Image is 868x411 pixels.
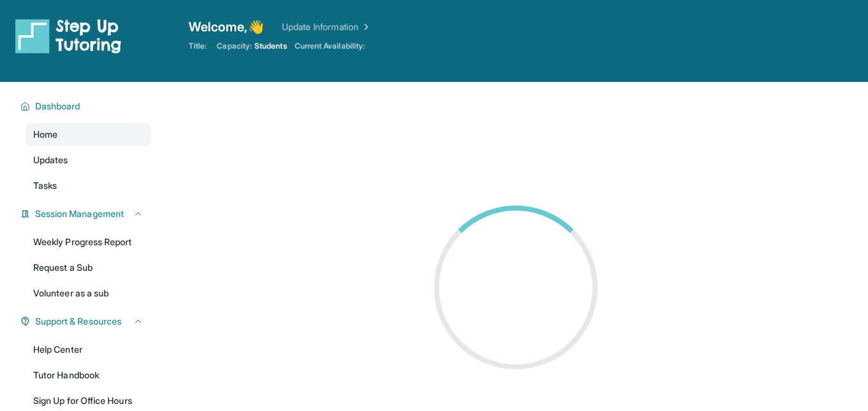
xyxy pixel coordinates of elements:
[26,230,151,254] a: Weekly Progress Report
[30,207,143,220] button: Session Management
[295,41,365,51] span: Current Availability:
[26,123,151,146] a: Home
[26,282,151,305] a: Volunteer as a sub
[189,18,264,36] span: Welcome, 👋
[33,179,57,192] span: Tasks
[35,207,124,220] span: Session Management
[33,154,68,166] span: Updates
[254,41,287,51] span: Students
[35,315,121,328] span: Support & Resources
[26,149,151,172] a: Updates
[26,256,151,279] a: Request a Sub
[217,41,252,51] span: Capacity:
[26,338,151,361] a: Help Center
[359,20,371,33] img: Chevron Right
[15,18,121,54] img: logo
[35,100,81,113] span: Dashboard
[33,128,58,141] span: Home
[26,364,151,387] a: Tutor Handbook
[189,41,206,51] span: Title:
[30,315,143,328] button: Support & Resources
[30,100,143,113] button: Dashboard
[26,174,151,197] a: Tasks
[282,20,371,33] a: Update Information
